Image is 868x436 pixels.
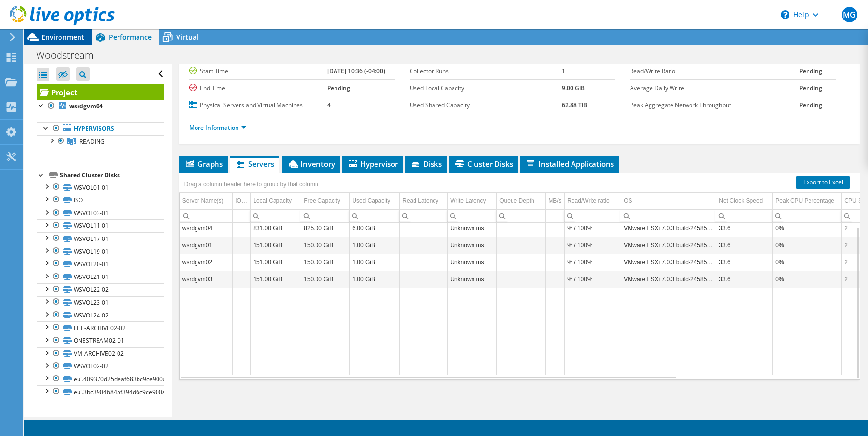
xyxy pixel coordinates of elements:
[562,84,585,92] b: 9.00 GiB
[189,83,327,93] label: End Time
[773,193,842,210] td: Peak CPU Percentage Column
[37,122,164,135] a: Hypervisors
[301,237,350,254] td: Column Free Capacity, Value 150.00 GiB
[37,258,164,270] a: WSVOL20-01
[448,193,497,210] td: Write Latency Column
[497,237,546,254] td: Column Queue Depth, Value
[287,159,335,169] span: Inventory
[235,195,248,207] div: IOPS
[565,237,621,254] td: Column Read/Write ratio, Value % / 100%
[37,271,164,283] a: WSVOL21-01
[37,296,164,309] a: WSVOL23-01
[497,254,546,271] td: Column Queue Depth, Value
[562,101,587,109] b: 62.88 TiB
[253,195,292,207] div: Local Capacity
[350,237,400,254] td: Column Used Capacity, Value 1.00 GiB
[347,159,398,169] span: Hypervisor
[189,66,327,76] label: Start Time
[233,209,251,222] td: Column IOPS, Filter cell
[400,193,448,210] td: Read Latency Column
[773,254,842,271] td: Column Peak CPU Percentage, Value 0%
[32,50,109,60] h1: Woodstream
[37,100,164,113] a: wsrdgvm04
[41,32,84,41] span: Environment
[37,135,164,148] a: READING
[400,209,448,222] td: Column Read Latency, Filter cell
[180,219,233,237] td: Column Server Name(s), Value wsrdgvm04
[251,193,301,210] td: Local Capacity Column
[630,66,799,76] label: Read/Write Ratio
[400,271,448,288] td: Column Read Latency, Value
[327,67,385,75] b: [DATE] 10:36 (-04:00)
[796,176,850,189] a: Export to Excel
[497,271,546,288] td: Column Queue Depth, Value
[180,254,233,271] td: Column Server Name(s), Value wsrdgvm02
[37,245,164,258] a: WSVOL19-01
[189,123,246,132] a: More Information
[773,237,842,254] td: Column Peak CPU Percentage, Value 0%
[773,219,842,237] td: Column Peak CPU Percentage, Value 0%
[180,271,233,288] td: Column Server Name(s), Value wsrdgvm03
[37,207,164,219] a: WSVOL03-01
[410,83,562,93] label: Used Local Capacity
[176,32,198,41] span: Virtual
[567,195,609,207] div: Read/Write ratio
[180,193,233,210] td: Server Name(s) Column
[37,84,164,100] a: Project
[37,232,164,245] a: WSVOL17-01
[716,209,773,222] td: Column Net Clock Speed, Filter cell
[565,254,621,271] td: Column Read/Write ratio, Value % / 100%
[233,219,251,237] td: Column IOPS, Value
[109,32,152,41] span: Performance
[37,321,164,334] a: FILE-ARCHIVE02-02
[716,237,773,254] td: Column Net Clock Speed, Value 33.6
[402,195,438,207] div: Read Latency
[233,271,251,288] td: Column IOPS, Value
[775,195,834,207] div: Peak CPU Percentage
[621,209,716,222] td: Column OS, Filter cell
[233,193,251,210] td: IOPS Column
[448,254,497,271] td: Column Write Latency, Value Unknown ms
[37,283,164,296] a: WSVOL22-02
[497,193,546,210] td: Queue Depth Column
[400,254,448,271] td: Column Read Latency, Value
[781,10,789,19] svg: \n
[37,385,164,398] a: eui.3bc39046845f394d6c9ce900aad866bd
[179,173,860,380] div: Data grid
[565,271,621,288] td: Column Read/Write ratio, Value % / 100%
[546,219,565,237] td: Column MB/s, Value
[352,195,390,207] div: Used Capacity
[233,254,251,271] td: Column IOPS, Value
[37,219,164,232] a: WSVOL11-01
[525,159,614,169] span: Installed Applications
[565,209,621,222] td: Column Read/Write ratio, Filter cell
[60,169,164,181] div: Shared Cluster Disks
[454,159,513,169] span: Cluster Disks
[301,193,350,210] td: Free Capacity Column
[773,209,842,222] td: Column Peak CPU Percentage, Filter cell
[624,195,632,207] div: OS
[497,219,546,237] td: Column Queue Depth, Value
[301,254,350,271] td: Column Free Capacity, Value 150.00 GiB
[350,209,400,222] td: Column Used Capacity, Filter cell
[450,195,486,207] div: Write Latency
[546,209,565,222] td: Column MB/s, Filter cell
[773,271,842,288] td: Column Peak CPU Percentage, Value 0%
[716,219,773,237] td: Column Net Clock Speed, Value 33.6
[189,100,327,110] label: Physical Servers and Virtual Machines
[37,309,164,321] a: WSVOL24-02
[716,254,773,271] td: Column Net Clock Speed, Value 33.6
[799,67,822,75] b: Pending
[546,254,565,271] td: Column MB/s, Value
[233,237,251,254] td: Column IOPS, Value
[410,100,562,110] label: Used Shared Capacity
[400,237,448,254] td: Column Read Latency, Value
[630,100,799,110] label: Peak Aggregate Network Throughput
[37,335,164,347] a: ONESTREAM02-01
[546,237,565,254] td: Column MB/s, Value
[565,219,621,237] td: Column Read/Write ratio, Value % / 100%
[410,66,562,76] label: Collector Runs
[301,219,350,237] td: Column Free Capacity, Value 825.00 GiB
[301,271,350,288] td: Column Free Capacity, Value 150.00 GiB
[37,194,164,206] a: ISO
